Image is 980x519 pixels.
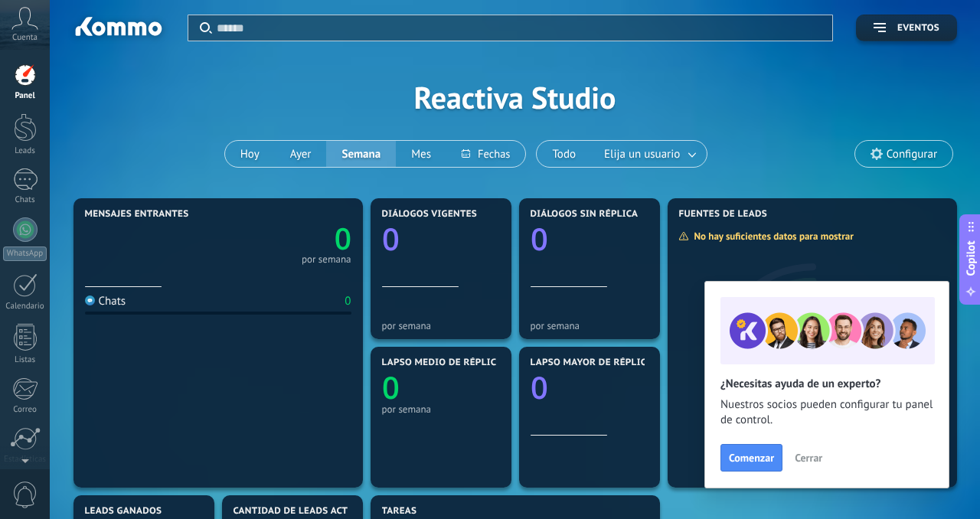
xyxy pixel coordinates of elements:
[382,366,400,408] text: 0
[225,141,275,167] button: Hoy
[3,246,47,261] div: WhatsApp
[218,218,351,259] a: 0
[382,320,500,331] div: por semana
[531,366,548,408] text: 0
[601,144,683,165] span: Elija un usuario
[963,241,978,276] span: Copilot
[326,141,396,167] button: Semana
[3,146,47,156] div: Leads
[382,209,478,220] span: Diálogos vigentes
[3,302,47,312] div: Calendario
[531,217,548,259] text: 0
[396,141,446,167] button: Mes
[302,256,351,263] div: por semana
[678,230,864,243] div: No hay suficientes datos para mostrar
[3,405,47,415] div: Correo
[3,195,47,205] div: Chats
[3,355,47,365] div: Listas
[788,446,829,469] button: Cerrar
[85,295,95,305] img: Chats
[3,91,47,101] div: Panel
[531,209,639,220] span: Diálogos sin réplica
[856,15,957,41] button: Eventos
[887,148,937,161] span: Configurar
[382,403,500,415] div: por semana
[234,506,371,517] span: Cantidad de leads activos
[679,209,768,220] span: Fuentes de leads
[85,294,126,308] div: Chats
[85,506,162,517] span: Leads ganados
[795,452,822,463] span: Cerrar
[720,377,933,391] h2: ¿Necesitas ayuda de un experto?
[85,209,189,220] span: Mensajes entrantes
[12,33,38,43] span: Cuenta
[729,452,774,463] span: Comenzar
[531,357,652,368] span: Lapso mayor de réplica
[382,217,400,259] text: 0
[591,141,707,167] button: Elija un usuario
[345,294,351,308] div: 0
[537,141,591,167] button: Todo
[897,23,939,34] span: Eventos
[275,141,327,167] button: Ayer
[446,141,525,167] button: Fechas
[334,218,351,259] text: 0
[720,444,782,472] button: Comenzar
[720,397,933,428] span: Nuestros socios pueden configurar tu panel de control.
[382,357,503,368] span: Lapso medio de réplica
[382,506,417,517] span: Tareas
[531,320,648,331] div: por semana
